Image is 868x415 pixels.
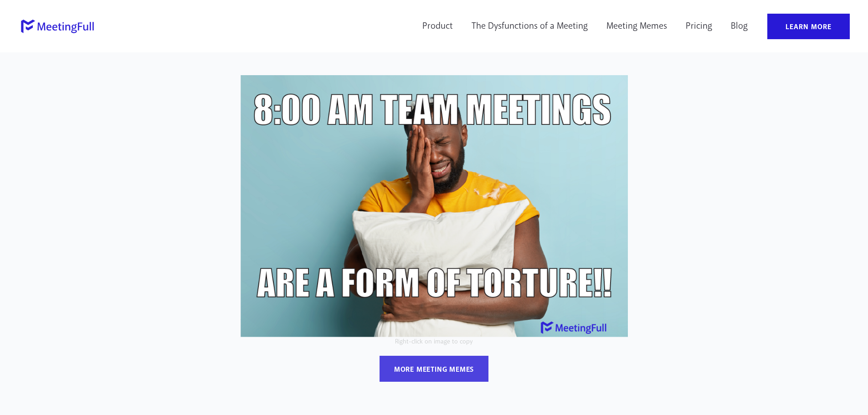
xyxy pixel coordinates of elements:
[394,365,474,374] div: more meeting memes
[416,14,459,39] a: Product
[170,337,699,347] p: Right-click on image to copy
[380,356,488,382] a: more meeting memes
[725,14,754,39] a: Blog
[767,14,850,39] a: Learn More
[601,14,673,39] a: Meeting Memes
[241,75,628,337] img: 8:00 AM team meetings are a form of torture!! meeting meme
[680,14,718,39] a: Pricing
[466,14,594,39] a: The Dysfunctions of a Meeting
